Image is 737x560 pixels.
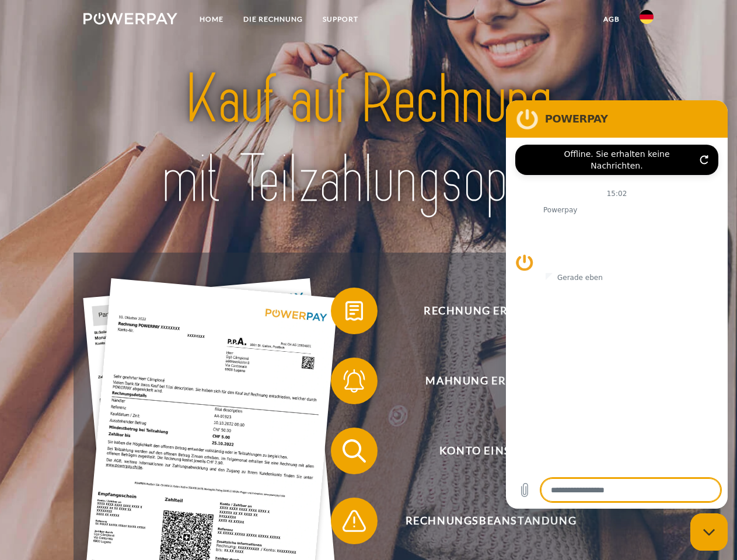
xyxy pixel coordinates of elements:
a: DIE RECHNUNG [233,9,313,30]
img: qb_bill.svg [340,296,369,325]
img: logo-powerpay-white.svg [83,13,177,24]
button: Konto einsehen [331,428,634,474]
img: title-powerpay_de.svg [111,56,626,223]
a: SUPPORT [313,9,368,30]
iframe: Schaltfläche zum Öffnen des Messaging-Fensters; Konversation läuft [690,513,728,551]
span: Rechnung erhalten? [348,288,634,334]
span: Konto einsehen [348,428,634,474]
iframe: Messaging-Fenster [506,100,728,509]
span: Mahnung erhalten? [348,358,634,404]
a: Home [190,9,233,30]
a: agb [593,9,630,30]
img: qb_warning.svg [340,506,369,535]
button: Mahnung erhalten? [331,358,634,404]
span: Rechnungsbeanstandung [348,498,634,544]
button: Rechnung erhalten? [331,288,634,334]
button: Rechnungsbeanstandung [331,498,634,544]
img: qb_bell.svg [340,366,369,395]
img: de [640,10,654,24]
img: qb_search.svg [340,436,369,466]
